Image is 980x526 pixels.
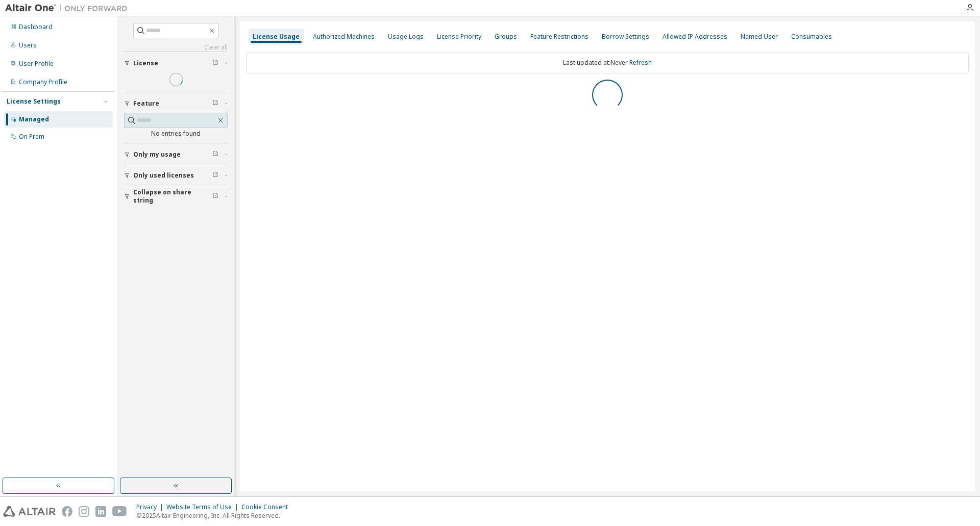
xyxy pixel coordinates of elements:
div: License Priority [437,33,481,41]
div: Company Profile [19,78,67,86]
div: Users [19,41,37,49]
button: Only used licenses [124,164,228,187]
div: User Profile [19,60,54,68]
div: Authorized Machines [313,33,375,41]
span: Clear filter [212,171,218,180]
img: facebook.svg [62,506,72,517]
span: Clear filter [212,192,218,201]
span: Only used licenses [133,171,194,180]
span: License [133,59,158,67]
div: Named User [741,33,778,41]
img: linkedin.svg [95,506,106,517]
span: Clear filter [212,151,218,159]
div: No entries found [124,130,228,138]
button: Only my usage [124,143,228,166]
p: © 2025 Altair Engineering, Inc. All Rights Reserved. [136,511,294,520]
span: Only my usage [133,151,181,159]
div: Feature Restrictions [530,33,589,41]
div: Cookie Consent [241,503,294,511]
div: Privacy [136,503,166,511]
img: instagram.svg [79,506,89,517]
div: Usage Logs [388,33,424,41]
div: Consumables [791,33,832,41]
a: Clear all [124,43,228,52]
a: Refresh [629,58,652,67]
div: Borrow Settings [602,33,649,41]
img: altair_logo.svg [3,506,56,517]
div: Dashboard [19,23,53,31]
div: License Settings [7,97,61,106]
div: On Prem [19,133,44,141]
div: Website Terms of Use [166,503,241,511]
span: Clear filter [212,59,218,67]
div: Last updated at: Never [246,52,969,73]
div: Allowed IP Addresses [663,33,727,41]
span: Feature [133,99,159,108]
span: Collapse on share string [133,188,212,205]
div: License Usage [253,33,300,41]
div: Managed [19,115,49,123]
button: Collapse on share string [124,185,228,208]
img: youtube.svg [112,506,127,517]
button: Feature [124,92,228,115]
button: License [124,52,228,74]
div: Groups [495,33,517,41]
img: Altair One [5,3,133,13]
span: Clear filter [212,99,218,108]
